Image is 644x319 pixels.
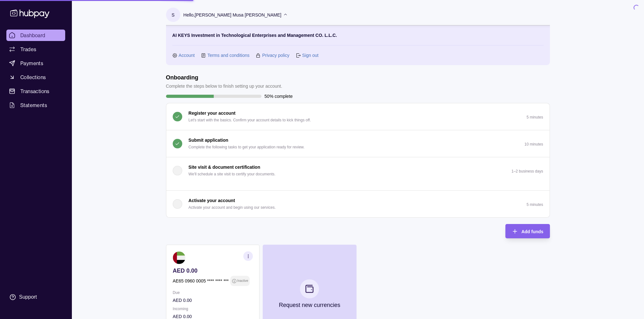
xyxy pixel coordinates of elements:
[6,290,65,304] a: Support
[511,169,543,173] p: 1–2 business days
[166,83,282,90] p: Complete the steps below to finish setting up your account.
[189,117,311,124] p: Let's start with the basics. Confirm your account details to kick things off.
[302,52,318,59] a: Sign out
[19,294,37,301] div: Support
[189,164,260,171] p: Site visit & document certification
[20,45,36,53] span: Trades
[166,191,550,217] button: Activate your account Activate your account and begin using our services.5 minutes
[166,103,550,130] button: Register your account Let's start with the basics. Confirm your account details to kick things of...
[173,289,253,296] p: Due
[6,44,65,55] a: Trades
[189,171,276,178] p: We'll schedule a site visit to certify your documents.
[6,71,65,83] a: Collections
[179,52,195,59] a: Account
[505,224,550,238] button: Add funds
[6,58,65,69] a: Payments
[20,101,47,109] span: Statements
[20,73,46,81] span: Collections
[20,59,43,67] span: Payments
[521,229,543,234] span: Add funds
[166,130,550,157] button: Submit application Complete the following tasks to get your application ready for review.10 minutes
[173,251,185,264] img: ae
[262,52,289,59] a: Privacy policy
[173,305,253,312] p: Incoming
[279,302,340,309] p: Request new currencies
[173,297,253,304] p: AED 0.00
[173,267,253,274] p: AED 0.00
[171,11,174,18] p: S
[6,30,65,41] a: Dashboard
[237,277,248,284] p: Inactive
[265,93,293,100] p: 50% complete
[20,87,50,95] span: Transactions
[184,11,281,18] p: Hello, [PERSON_NAME] Musa [PERSON_NAME]
[166,157,550,184] button: Site visit & document certification We'll schedule a site visit to certify your documents.1–2 bus...
[526,115,543,119] p: 5 minutes
[20,31,45,39] span: Dashboard
[6,85,65,97] a: Transactions
[189,144,305,151] p: Complete the following tasks to get your application ready for review.
[189,197,235,204] p: Activate your account
[189,137,228,144] p: Submit application
[172,32,337,39] p: AI KEYS Investment in Technological Enterprises and Management CO. L.L.C.
[166,74,282,81] h1: Onboarding
[526,202,543,207] p: 5 minutes
[207,52,249,59] a: Terms and conditions
[524,142,543,146] p: 10 minutes
[189,204,276,211] p: Activate your account and begin using our services.
[166,184,550,190] div: Site visit & document certification We'll schedule a site visit to certify your documents.1–2 bus...
[6,99,65,111] a: Statements
[189,110,236,117] p: Register your account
